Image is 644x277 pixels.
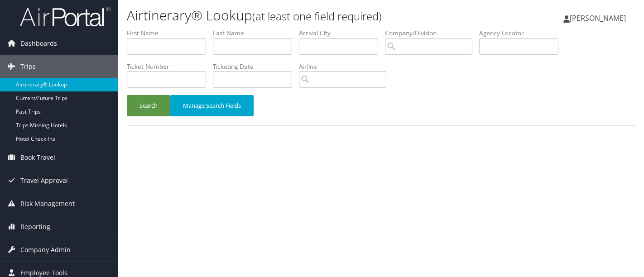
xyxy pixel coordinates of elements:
span: Book Travel [20,146,55,169]
span: [PERSON_NAME] [570,13,626,23]
h1: Airtinerary® Lookup [127,6,466,25]
label: First Name [127,29,213,38]
button: Search [127,95,170,116]
span: Travel Approval [20,169,68,192]
label: Ticketing Date [213,62,299,71]
img: airportal-logo.png [20,6,111,27]
span: Company Admin [20,239,71,261]
label: Last Name [213,29,299,38]
span: Dashboards [20,32,57,55]
label: Airline [299,62,393,71]
a: [PERSON_NAME] [563,5,635,32]
label: Ticket Number [127,62,213,71]
label: Company/Division [385,29,479,38]
span: Trips [20,55,36,78]
label: Agency Locator [479,29,565,38]
span: Reporting [20,215,50,238]
button: Manage Search Fields [170,95,254,116]
span: Risk Management [20,192,75,215]
label: Arrival City [299,29,385,38]
small: (at least one field required) [252,9,382,24]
